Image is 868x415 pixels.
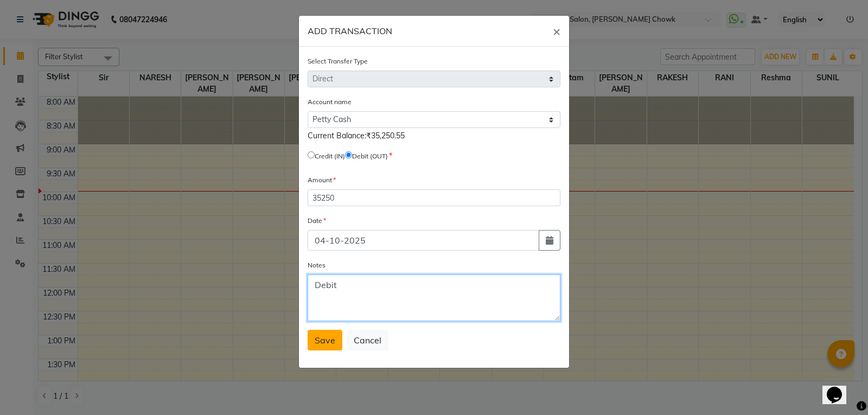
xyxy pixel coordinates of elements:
button: Close [544,16,569,46]
button: Cancel [347,330,388,350]
button: Save [308,330,342,350]
iframe: chat widget [822,372,857,404]
label: Notes [308,260,325,270]
label: Select Transfer Type [308,56,368,66]
label: Date [308,216,326,226]
span: Current Balance:₹35,250.55 [308,131,405,141]
h6: ADD TRANSACTION [308,24,392,37]
label: Credit (IN) [315,151,345,161]
label: Account name [308,97,352,107]
span: × [553,23,560,39]
span: Save [315,335,335,346]
label: Debit (OUT) [352,151,388,161]
label: Amount [308,175,336,185]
